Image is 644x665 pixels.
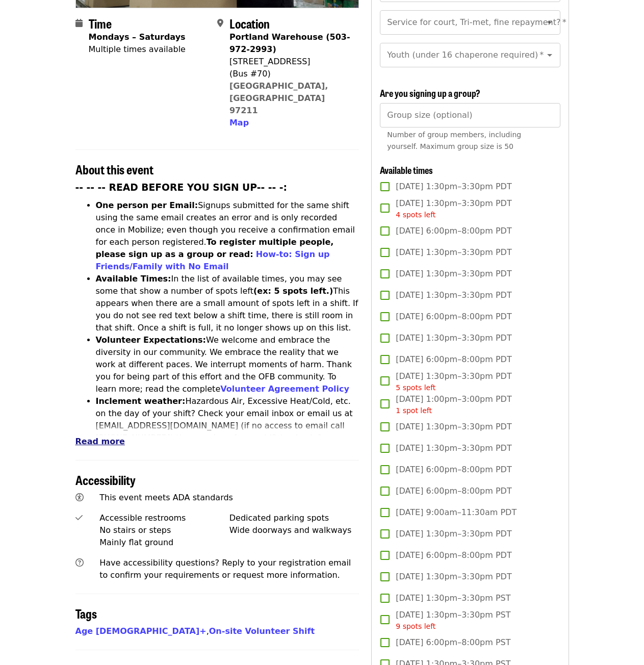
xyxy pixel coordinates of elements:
span: [DATE] 6:00pm–8:00pm PST [396,636,510,649]
a: On-site Volunteer Shift [209,626,315,636]
i: calendar icon [75,18,83,28]
span: [DATE] 6:00pm–8:00pm PDT [396,311,511,323]
button: Read more [75,436,125,448]
strong: -- -- -- READ BEFORE YOU SIGN UP-- -- -: [75,182,288,193]
span: [DATE] 1:30pm–3:30pm PST [396,592,510,604]
span: Tags [75,604,97,622]
span: [DATE] 1:30pm–3:30pm PDT [396,421,511,433]
div: Accessible restrooms [99,512,229,524]
span: [DATE] 6:00pm–8:00pm PDT [396,353,511,366]
button: Open [543,15,557,30]
div: Mainly flat ground [99,536,229,549]
strong: Available Times: [96,274,171,284]
span: Time [89,14,112,32]
strong: (ex: 5 spots left.) [253,286,333,296]
strong: Mondays – Saturdays [89,32,186,42]
span: 9 spots left [396,622,435,630]
i: question-circle icon [75,558,84,568]
li: Signups submitted for the same shift using the same email creates an error and is only recorded o... [96,199,359,273]
span: [DATE] 1:30pm–3:30pm PDT [396,289,511,301]
div: (Bus #70) [229,68,351,80]
span: [DATE] 1:30pm–3:30pm PDT [396,370,511,393]
i: map-marker-alt icon [217,18,223,28]
i: check icon [75,513,83,523]
span: [DATE] 1:30pm–3:30pm PDT [396,246,511,259]
button: Open [543,48,557,62]
span: About this event [75,160,153,178]
span: [DATE] 1:30pm–3:30pm PDT [396,268,511,280]
li: In the list of available times, you may see some that show a number of spots left This appears wh... [96,273,359,334]
div: [STREET_ADDRESS] [229,56,351,68]
a: Age [DEMOGRAPHIC_DATA]+ [75,626,207,636]
span: Read more [75,437,125,446]
i: universal-access icon [75,493,84,502]
div: No stairs or steps [99,524,229,536]
span: [DATE] 1:30pm–3:30pm PDT [396,181,511,193]
a: [GEOGRAPHIC_DATA], [GEOGRAPHIC_DATA] 97211 [229,81,328,115]
span: [DATE] 9:00am–11:30am PDT [396,506,517,519]
div: Wide doorways and walkways [229,524,359,536]
span: Accessibility [75,471,136,489]
span: [DATE] 6:00pm–8:00pm PDT [396,464,511,476]
span: Map [229,118,249,127]
span: [DATE] 1:00pm–3:00pm PDT [396,393,511,416]
strong: To register multiple people, please sign up as a group or read: [96,237,334,259]
li: We welcome and embrace the diversity in our community. We embrace the reality that we work at dif... [96,334,359,395]
strong: Volunteer Expectations: [96,335,207,345]
a: How-to: Sign up Friends/Family with No Email [96,249,330,271]
strong: One person per Email: [96,200,198,210]
span: [DATE] 6:00pm–8:00pm PDT [396,485,511,497]
span: 1 spot left [396,406,432,415]
input: [object Object] [380,103,560,127]
a: Volunteer Agreement Policy [220,384,349,394]
span: [DATE] 1:30pm–3:30pm PDT [396,442,511,454]
span: [DATE] 1:30pm–3:30pm PDT [396,571,511,583]
span: [DATE] 1:30pm–3:30pm PDT [396,332,511,344]
span: [DATE] 1:30pm–3:30pm PDT [396,528,511,540]
span: Number of group members, including yourself. Maximum group size is 50 [387,131,521,150]
span: Are you signing up a group? [380,86,480,99]
span: 4 spots left [396,211,435,219]
span: [DATE] 6:00pm–8:00pm PDT [396,225,511,237]
div: Dedicated parking spots [229,512,359,524]
span: Available times [380,163,433,176]
li: Hazardous Air, Excessive Heat/Cold, etc. on the day of your shift? Check your email inbox or emai... [96,395,359,456]
strong: Portland Warehouse (503-972-2993) [229,32,350,54]
div: Multiple times available [89,43,186,56]
span: [DATE] 1:30pm–3:30pm PST [396,609,510,632]
span: Location [229,14,270,32]
span: [DATE] 1:30pm–3:30pm PDT [396,197,511,220]
span: , [75,626,209,636]
strong: Inclement weather: [96,396,186,406]
span: [DATE] 6:00pm–8:00pm PDT [396,549,511,561]
span: Have accessibility questions? Reply to your registration email to confirm your requirements or re... [99,558,351,580]
button: Map [229,117,249,129]
span: 5 spots left [396,383,435,392]
span: This event meets ADA standards [99,493,233,502]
